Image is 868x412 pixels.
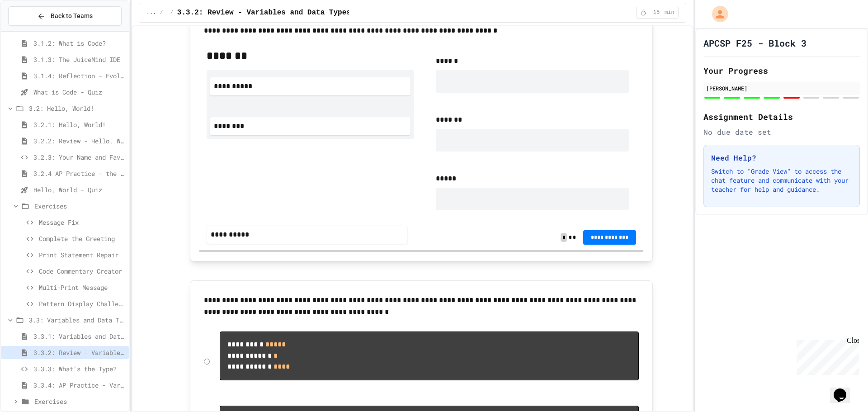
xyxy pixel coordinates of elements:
[34,397,125,406] span: Exercises
[33,331,125,341] span: 3.3.1: Variables and Data Types
[33,169,125,178] span: 3.2.4 AP Practice - the DISPLAY Procedure
[51,11,93,21] span: Back to Teams
[146,9,156,16] span: ...
[29,104,125,113] span: 3.2: Hello, World!
[33,87,125,97] span: What is Code - Quiz
[33,364,125,374] span: 3.3.3: What's the Type?
[8,6,122,26] button: Back to Teams
[34,201,125,211] span: Exercises
[39,218,125,227] span: Message Fix
[33,185,125,194] span: Hello, World - Quiz
[177,7,351,18] span: 3.3.2: Review - Variables and Data Types
[33,55,125,64] span: 3.1.3: The JuiceMind IDE
[703,4,731,24] div: My Account
[706,84,857,92] div: [PERSON_NAME]
[793,336,859,375] iframe: chat widget
[29,315,125,325] span: 3.3: Variables and Data Types
[703,110,860,123] h2: Assignment Details
[4,4,62,57] div: Chat with us now!Close
[160,9,163,16] span: /
[39,234,125,243] span: Complete the Greeting
[33,348,125,357] span: 3.3.2: Review - Variables and Data Types
[649,9,664,16] span: 15
[703,64,860,77] h2: Your Progress
[703,37,807,49] h1: APCSP F25 - Block 3
[33,380,125,390] span: 3.3.4: AP Practice - Variables
[39,250,125,260] span: Print Statement Repair
[33,71,125,81] span: 3.1.4: Reflection - Evolving Technology
[33,120,125,129] span: 3.2.1: Hello, World!
[33,136,125,146] span: 3.2.2: Review - Hello, World!
[170,9,174,16] span: /
[39,266,125,276] span: Code Commentary Creator
[39,283,125,292] span: Multi-Print Message
[711,167,852,194] p: Switch to "Grade View" to access the chat feature and communicate with your teacher for help and ...
[711,152,852,163] h3: Need Help?
[703,127,860,137] div: No due date set
[665,9,675,16] span: min
[39,299,125,308] span: Pattern Display Challenge
[830,376,859,403] iframe: chat widget
[33,38,125,48] span: 3.1.2: What is Code?
[33,152,125,162] span: 3.2.3: Your Name and Favorite Movie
